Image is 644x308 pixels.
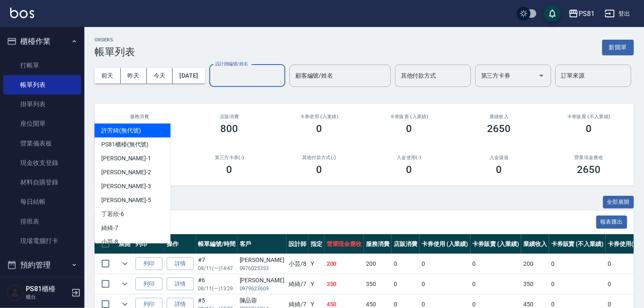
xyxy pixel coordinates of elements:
h3: 0 [586,123,592,135]
td: Y [308,274,325,294]
button: 新開單 [602,40,634,55]
h3: 0 [496,164,502,176]
td: 綺綺 /7 [287,274,308,294]
th: 業績收入 [521,234,549,254]
td: 小芸 /8 [287,254,308,274]
h3: 0 [406,123,412,135]
label: 設計師編號/姓名 [215,61,248,67]
td: 0 [419,274,471,294]
button: 列印 [135,278,162,291]
button: 櫃檯作業 [3,30,81,52]
th: 帳單編號/時間 [196,234,238,254]
td: 0 [392,274,419,294]
th: 操作 [165,234,196,254]
h3: 0 [227,164,233,176]
td: 0 [419,254,471,274]
td: 0 [606,274,640,294]
p: 櫃台 [26,293,69,301]
a: 座位開單 [3,114,81,133]
th: 卡券販賣 (不入業績) [549,234,606,254]
a: 排班表 [3,212,81,231]
h2: ORDERS [95,37,135,43]
h2: 營業現金應收 [554,155,624,160]
img: Logo [10,8,34,18]
a: 新開單 [602,43,634,51]
div: 陳品蓉 [240,296,284,305]
p: 08/11 (一) 14:47 [198,265,235,272]
th: 店販消費 [392,234,419,254]
span: PS81櫃檯 (無代號) [101,140,149,149]
td: 0 [392,254,419,274]
button: expand row [119,257,131,270]
th: 設計師 [287,234,308,254]
td: 0 [606,254,640,274]
th: 卡券使用(-) [606,234,640,254]
h2: 卡券使用 (入業績) [284,114,354,119]
a: 詳情 [167,278,194,291]
span: 許芳綺 (無代號) [101,126,141,135]
span: 小芸 -8 [101,238,118,246]
td: 200 [364,254,392,274]
a: 報表匯出 [596,218,628,226]
h3: 2650 [487,123,511,135]
h2: 卡券販賣 (入業績) [374,114,444,119]
th: 服務消費 [364,234,392,254]
span: 丁若欣 -6 [101,210,124,219]
button: 昨天 [121,68,147,84]
span: [PERSON_NAME] -5 [101,196,151,205]
h3: 0 [317,123,322,135]
div: PS81 [579,8,595,19]
a: 材料自購登錄 [3,173,81,192]
h2: 第三方卡券(-) [195,155,264,160]
a: 打帳單 [3,56,81,75]
td: Y [308,254,325,274]
button: 登出 [601,6,634,22]
td: 350 [521,274,549,294]
h3: 帳單列表 [95,46,135,58]
h3: 0 [317,164,322,176]
h5: PS81櫃檯 [26,285,69,293]
button: expand row [119,278,131,290]
th: 列印 [133,234,165,254]
button: 列印 [135,257,162,270]
td: 200 [325,254,364,274]
h2: 其他付款方式(-) [284,155,354,160]
h3: 2650 [577,164,601,176]
button: 今天 [147,68,173,84]
td: 350 [364,274,392,294]
div: [PERSON_NAME] [240,276,284,285]
p: 08/11 (一) 13:29 [198,285,235,292]
p: 0979623609 [240,285,284,292]
h2: 入金儲值 [464,155,534,160]
h2: 入金使用(-) [374,155,444,160]
button: Open [535,69,548,82]
td: 200 [521,254,549,274]
td: 0 [471,254,522,274]
span: [PERSON_NAME] -3 [101,182,151,191]
img: Person [7,284,24,301]
th: 展開 [116,234,133,254]
button: 全部展開 [603,196,634,209]
h3: 0 [406,164,412,176]
td: 0 [471,274,522,294]
a: 每日結帳 [3,192,81,211]
td: #7 [196,254,238,274]
td: 0 [549,254,606,274]
button: [DATE] [173,68,205,84]
span: 綺綺 -7 [101,224,118,232]
h3: 服務消費 [105,114,174,119]
div: [PERSON_NAME] [240,256,284,265]
button: save [544,5,561,22]
a: 營業儀表板 [3,134,81,153]
h2: 店販消費 [195,114,264,119]
button: 報表及分析 [3,276,81,298]
button: 預約管理 [3,254,81,276]
a: 詳情 [167,257,194,270]
th: 客戶 [238,234,287,254]
h2: 卡券販賣 (不入業績) [554,114,624,119]
th: 指定 [308,234,325,254]
td: 0 [549,274,606,294]
h3: 800 [221,123,238,135]
span: [PERSON_NAME] -1 [101,154,151,163]
p: 0976025353 [240,265,284,272]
